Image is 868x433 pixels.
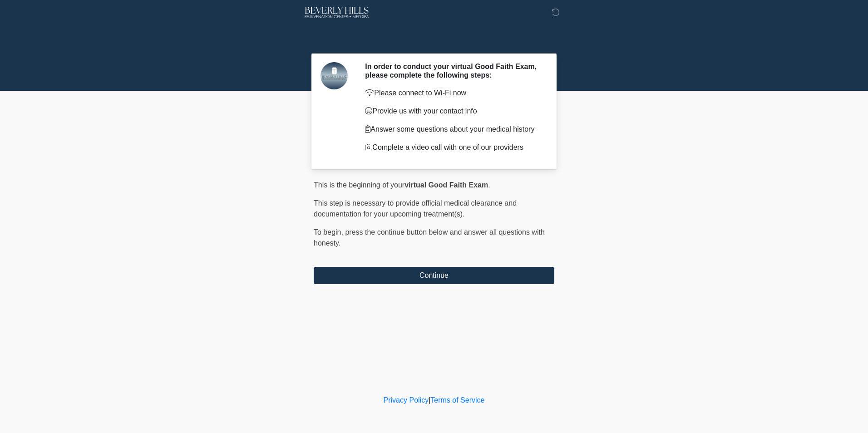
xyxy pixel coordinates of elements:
button: Continue [314,267,554,284]
img: Beverly Hills Rejuvenation Center - Prosper Logo [305,7,369,18]
h1: ‎ ‎ ‎ [307,33,561,49]
a: Privacy Policy [384,396,429,404]
p: Complete a video call with one of our providers [365,142,541,153]
a: Terms of Service [430,396,484,404]
p: Answer some questions about your medical history [365,124,541,135]
a: | [429,396,430,404]
span: This step is necessary to provide official medical clearance and documentation for your upcoming ... [314,199,517,218]
span: press the continue button below and answer all questions with honesty. [314,228,545,247]
h2: In order to conduct your virtual Good Faith Exam, please complete the following steps: [365,62,541,79]
p: Please connect to Wi-Fi now [365,88,541,98]
span: This is the beginning of your [314,181,404,189]
span: . [488,181,490,189]
p: Provide us with your contact info [365,106,541,117]
img: Agent Avatar [321,62,348,89]
strong: virtual Good Faith Exam [404,181,488,189]
span: To begin, [314,228,345,236]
